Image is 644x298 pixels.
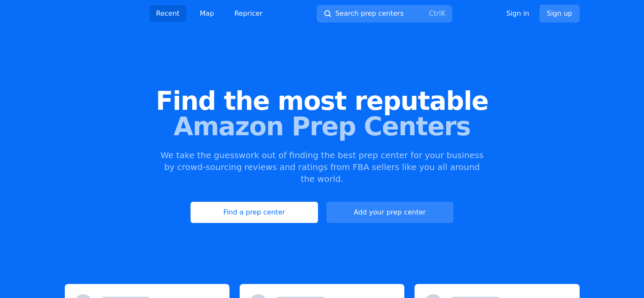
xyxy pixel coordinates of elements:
[193,5,221,22] a: Map
[429,9,441,17] kbd: Ctrl
[65,8,133,19] img: PrepCenter
[506,8,530,19] a: Sign in
[160,149,485,185] p: We take the guesswork out of finding the best prep center for your business by crowd-sourcing rev...
[228,5,270,22] a: Repricer
[191,202,318,223] a: Find a prep center
[441,9,445,17] kbd: K
[539,5,579,22] a: Sign up
[149,5,186,22] a: Recent
[335,8,404,19] span: Search prep centers
[14,114,630,139] span: Amazon Prep Centers
[14,88,630,114] span: Find the most reputable
[317,5,452,22] button: Search prep centersCtrlK
[326,202,453,223] a: Add your prep center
